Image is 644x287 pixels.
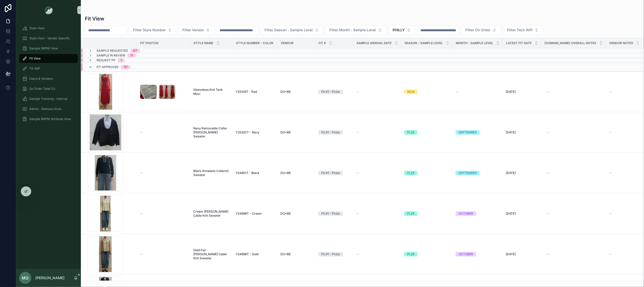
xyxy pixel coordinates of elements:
[280,90,312,94] a: DO+BE
[456,171,500,175] a: SEPTEMBER
[19,24,78,33] a: Style View
[459,211,473,216] div: OCTOBER
[280,212,291,216] span: DO+BE
[193,126,230,138] a: Navy Removable Collar [PERSON_NAME] Sweater
[29,77,53,81] span: Users & Vendors
[503,25,543,35] button: Select Button
[356,212,398,216] a: --
[321,130,340,135] div: Fit #1 - Proto
[236,171,274,175] a: Y24851T - Black
[356,130,359,134] span: --
[280,252,291,256] span: DO+BE
[193,88,230,96] a: Sleeveless Knit Tank Maxi
[280,130,312,134] a: DO+BE
[193,248,230,260] a: Gold Foil [PERSON_NAME] Cable Knit Sweater
[236,252,274,256] a: Y24898T - Gold
[19,44,78,53] a: Sample (MPN) View
[193,169,230,177] a: Black Annalane Collared Sweater
[140,130,143,134] span: --
[393,27,405,33] span: PHILLY
[546,90,549,94] div: --
[29,107,61,111] span: Admin - Remove Style
[506,171,538,175] a: [DATE]
[140,41,158,45] span: Fit Photos
[407,252,414,256] div: FL25
[407,211,414,216] div: FL25
[407,171,414,175] div: FL25
[29,97,67,101] span: Sample Tracking - Internal
[609,130,641,134] a: --
[506,130,538,134] a: [DATE]
[456,41,493,45] span: MONTH - SAMPLE LEVEL
[133,27,166,33] span: Filter Style Number
[609,212,612,216] span: --
[19,64,78,73] a: TD WIP
[29,46,58,50] span: Sample (MPN) View
[321,90,340,94] div: Fit #1 - Proto
[280,90,291,94] span: DO+BE
[356,90,359,94] span: --
[609,130,612,134] span: --
[19,54,78,63] a: Fit View
[44,6,53,14] img: App logo
[404,130,449,135] a: FL25
[506,90,538,94] a: [DATE]
[124,65,128,69] div: 37
[318,171,350,175] a: Fit #1 - Proto
[280,130,291,134] span: DO+BE
[456,90,459,94] span: --
[609,41,633,45] span: Vendor Notes
[236,171,259,175] span: Y24851T - Black
[19,74,78,83] a: Users & Vendors
[407,130,414,135] div: FL25
[19,114,78,124] a: Sample (MPN) Attribute View
[97,53,125,58] span: Sample In Review
[35,275,64,280] p: [PERSON_NAME]
[321,211,340,216] div: Fit #1 - Proto
[456,90,500,94] a: --
[356,252,359,256] span: --
[506,212,516,216] span: [DATE]
[404,41,443,45] span: Season - Sample Level
[236,130,274,134] a: Y25320T - Navy
[456,252,500,256] a: OCTOBER
[236,130,259,134] span: Y25320T - Navy
[22,275,29,281] span: MO
[506,41,532,45] span: Latest Fit Date
[280,171,312,175] a: DO+BE
[546,171,549,175] div: --
[97,65,119,69] span: Fit Approved
[407,90,415,94] div: RE26
[133,49,137,53] div: 67
[404,171,449,175] a: FL25
[388,25,415,35] button: Select Button
[544,128,603,136] a: --
[459,252,473,256] div: OCTOBER
[265,27,313,33] span: Filter Season - Sample Level
[609,90,612,94] span: --
[609,171,612,175] span: --
[19,34,78,43] a: Style View - Vendor Specific
[236,212,274,216] a: Y24898T - Cream
[29,117,71,121] span: Sample (MPN) Attribute View
[356,252,398,256] a: --
[506,130,516,134] span: [DATE]
[19,94,78,103] a: Sample Tracking - Internal
[356,90,398,94] a: --
[461,25,501,35] button: Select Button
[318,211,350,216] a: Fit #1 - Proto
[318,90,350,94] a: Fit #1 - Proto
[19,84,78,93] a: On Order Total Co
[459,171,477,175] div: SEPTEMBER
[356,130,398,134] a: --
[404,211,449,216] a: FL25
[325,25,386,35] button: Select Button
[506,252,538,256] a: [DATE]
[140,212,187,216] a: --
[236,252,258,256] span: Y24898T - Gold
[140,130,187,134] a: --
[260,25,323,35] button: Select Button
[506,212,538,216] a: [DATE]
